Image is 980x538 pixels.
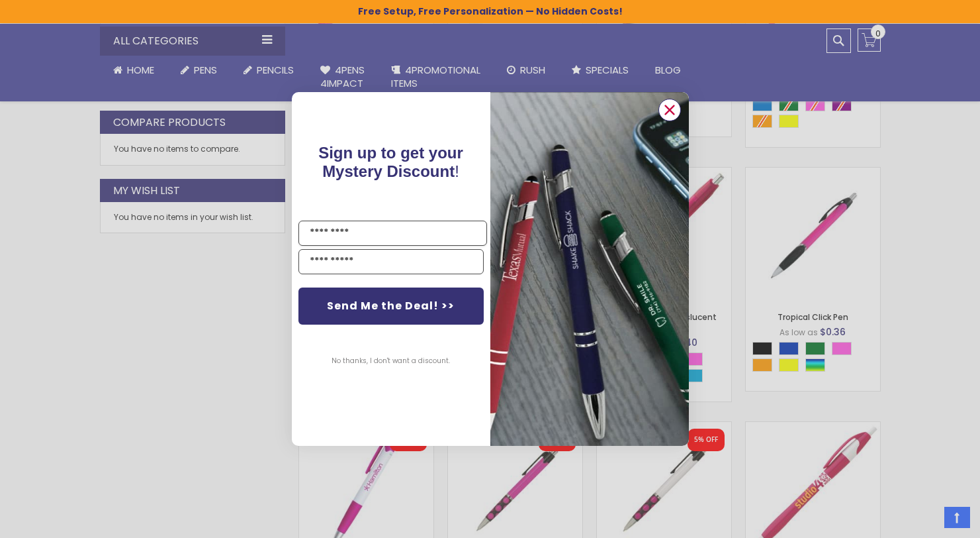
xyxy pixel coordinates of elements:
[318,144,463,180] span: Sign up to get your Mystery Discount
[318,144,463,180] span: !
[298,288,484,325] button: Send Me the Deal! >>
[325,345,457,378] button: No thanks, I don't want a discount.
[490,92,689,445] img: pop-up-image
[658,99,681,121] button: Close dialog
